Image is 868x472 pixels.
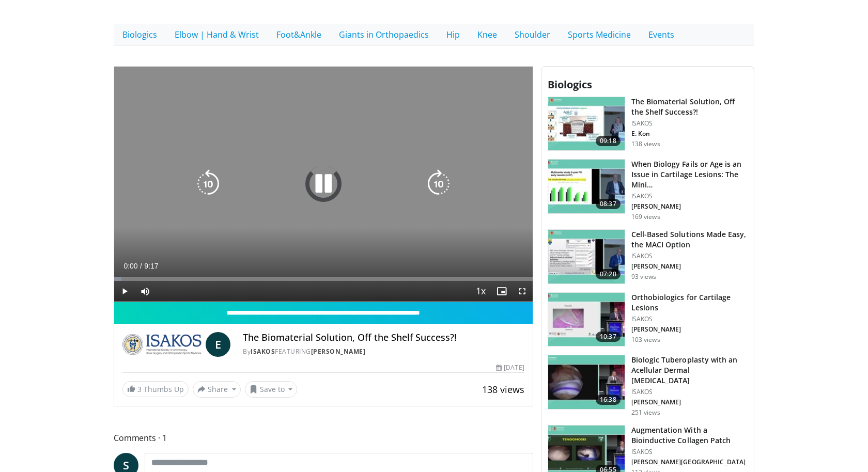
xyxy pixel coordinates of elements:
a: Events [640,24,683,45]
img: ISAKOS [122,332,202,357]
button: Play [114,281,135,302]
a: Giants in Orthopaedics [330,24,438,45]
p: 169 views [631,213,660,221]
span: / [140,262,142,270]
button: Mute [135,281,156,302]
span: 0:00 [123,262,137,270]
p: ISAKOS [631,192,748,200]
a: 3 Thumbs Up [122,381,189,397]
img: 39c4fce5-fbde-4be2-943f-5df84ad388e7.150x105_q85_crop-smart_upscale.jpg [548,230,625,284]
p: [PERSON_NAME] [631,325,748,334]
span: 16:38 [596,395,621,405]
a: Sports Medicine [559,24,640,45]
button: Share [193,381,241,398]
span: 138 views [482,383,524,396]
img: 41f8c907-eabb-4cd9-804b-dd958f8fb9f8.150x105_q85_crop-smart_upscale.jpg [548,355,625,409]
h3: The Biomaterial Solution, Off the Shelf Success?! [631,97,748,117]
button: Save to [245,381,298,398]
video-js: Video Player [114,67,533,302]
p: [PERSON_NAME] [631,262,748,271]
span: 09:18 [596,136,621,146]
a: 10:37 Orthobiologics for Cartilage Lesions ISAKOS [PERSON_NAME] 103 views [548,292,748,347]
h3: Orthobiologics for Cartilage Lesions [631,292,748,313]
img: 7bb5cdd5-31fb-46ed-b94b-a192cb532cd8.150x105_q85_crop-smart_upscale.jpg [548,97,625,151]
a: Knee [469,24,506,45]
button: Playback Rate [471,281,491,302]
span: 08:37 [596,199,621,209]
a: Elbow | Hand & Wrist [166,24,268,45]
p: ISAKOS [631,119,748,128]
a: ISAKOS [251,347,275,356]
a: 07:20 Cell-Based Solutions Made Easy, the MACI Option ISAKOS [PERSON_NAME] 93 views [548,229,748,284]
p: 251 views [631,408,660,417]
h3: Augmentation With a Bioinductive Collagen Patch [631,425,748,446]
a: Foot&Ankle [268,24,330,45]
p: 138 views [631,140,660,148]
p: [PERSON_NAME] [631,202,748,211]
img: c1f741bb-84d4-4382-b69a-fd00fb4ff9b3.150x105_q85_crop-smart_upscale.jpg [548,160,625,213]
h3: Biologic Tuberoplasty with an Acellular Dermal [MEDICAL_DATA] [631,355,748,386]
img: 56a01fd0-2194-4b66-9504-4952b576abec.150x105_q85_crop-smart_upscale.jpg [548,293,625,347]
button: Enable picture-in-picture mode [491,281,512,302]
a: Hip [438,24,469,45]
span: 10:37 [596,332,621,342]
p: ISAKOS [631,252,748,260]
span: 9:17 [144,262,158,270]
span: 07:20 [596,269,621,279]
span: Biologics [548,77,592,91]
a: 16:38 Biologic Tuberoplasty with an Acellular Dermal [MEDICAL_DATA] ISAKOS [PERSON_NAME] 251 views [548,355,748,417]
span: Comments 1 [114,431,533,445]
span: 3 [137,384,142,394]
div: By FEATURING [243,347,524,356]
a: E [206,332,230,357]
p: ISAKOS [631,448,748,456]
p: 93 views [631,273,657,281]
a: Biologics [114,24,166,45]
p: 103 views [631,336,660,344]
p: ISAKOS [631,315,748,323]
p: [PERSON_NAME][GEOGRAPHIC_DATA] [631,458,748,466]
p: E. Kon [631,130,748,138]
a: Shoulder [506,24,559,45]
h3: When Biology Fails or Age is an Issue in Cartilage Lesions: The Mini… [631,159,748,190]
div: [DATE] [496,363,524,372]
p: [PERSON_NAME] [631,398,748,406]
h4: The Biomaterial Solution, Off the Shelf Success?! [243,332,524,343]
h3: Cell-Based Solutions Made Easy, the MACI Option [631,229,748,250]
button: Fullscreen [512,281,533,302]
div: Progress Bar [114,277,533,281]
a: [PERSON_NAME] [311,347,366,356]
a: 08:37 When Biology Fails or Age is an Issue in Cartilage Lesions: The Mini… ISAKOS [PERSON_NAME] ... [548,159,748,221]
a: 09:18 The Biomaterial Solution, Off the Shelf Success?! ISAKOS E. Kon 138 views [548,97,748,151]
p: ISAKOS [631,388,748,396]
